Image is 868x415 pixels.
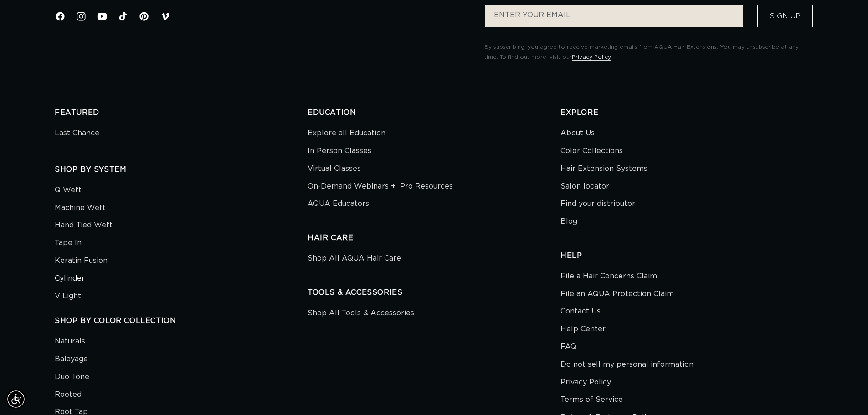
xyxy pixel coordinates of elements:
[560,108,813,118] h2: EXPLORE
[308,252,401,267] a: Shop All AQUA Hair Care
[560,374,611,391] a: Privacy Policy
[485,5,743,27] input: ENTER YOUR EMAIL
[560,302,601,320] a: Contact Us
[55,234,82,252] a: Tape In
[55,335,85,350] a: Naturals
[6,389,26,409] div: Accessibility Menu
[560,285,674,303] a: File an AQUA Protection Claim
[757,5,813,27] button: Sign Up
[560,127,595,142] a: About Us
[560,195,635,213] a: Find your distributor
[560,178,609,195] a: Salon locator
[308,108,560,118] h2: EDUCATION
[572,54,611,60] a: Privacy Policy
[55,199,106,217] a: Machine Weft
[308,233,560,243] h2: HAIR CARE
[560,142,623,160] a: Color Collections
[560,251,813,261] h2: HELP
[560,160,647,178] a: Hair Extension Systems
[55,108,308,118] h2: FEATURED
[560,270,657,285] a: File a Hair Concerns Claim
[560,213,577,231] a: Blog
[560,338,576,356] a: FAQ
[308,142,371,160] a: In Person Classes
[55,350,88,368] a: Balayage
[560,320,606,338] a: Help Center
[560,391,623,409] a: Terms of Service
[55,165,308,174] h2: SHOP BY SYSTEM
[55,368,89,386] a: Duo Tone
[308,178,453,195] a: On-Demand Webinars + Pro Resources
[55,287,81,305] a: V Light
[55,216,113,234] a: Hand Tied Weft
[55,316,308,326] h2: SHOP BY COLOR COLLECTION
[55,184,82,199] a: Q Weft
[484,42,813,62] p: By subscribing, you agree to receive marketing emails from AQUA Hair Extensions. You may unsubscr...
[55,252,108,270] a: Keratin Fusion
[560,356,693,374] a: Do not sell my personal information
[308,127,385,142] a: Explore all Education
[55,386,82,404] a: Rooted
[308,195,369,213] a: AQUA Educators
[308,288,560,297] h2: TOOLS & ACCESSORIES
[308,160,361,178] a: Virtual Classes
[55,127,99,142] a: Last Chance
[55,270,85,287] a: Cylinder
[822,371,868,415] iframe: Chat Widget
[308,307,414,322] a: Shop All Tools & Accessories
